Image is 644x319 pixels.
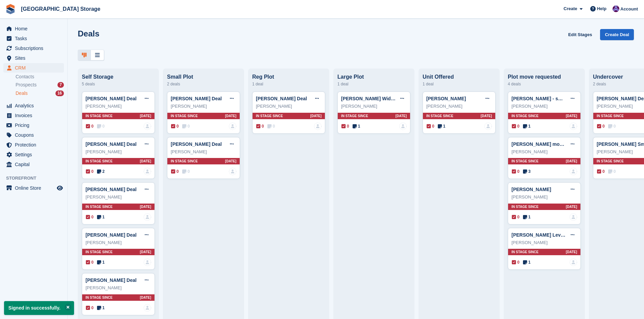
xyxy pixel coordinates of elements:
[15,101,55,110] span: Analytics
[171,159,198,164] span: In stage since
[57,82,64,88] div: 7
[144,259,151,266] img: deal-assignee-blank
[620,6,638,12] span: Account
[97,259,105,265] span: 1
[523,168,531,175] span: 3
[423,74,496,80] div: Unit Offered
[597,113,624,118] span: In stage since
[566,204,577,209] span: [DATE]
[426,113,453,118] span: In stage since
[15,34,55,43] span: Tasks
[97,214,105,220] span: 1
[15,44,55,53] span: Subscriptions
[167,80,240,88] div: 2 deals
[225,159,236,164] span: [DATE]
[426,103,492,110] div: [PERSON_NAME]
[86,232,137,238] a: [PERSON_NAME] Deal
[597,168,605,175] span: 0
[256,123,264,129] span: 0
[426,96,466,101] a: [PERSON_NAME]
[15,183,55,193] span: Online Store
[600,29,634,40] a: Create Deal
[267,123,275,129] span: 0
[16,90,64,97] a: Deals 16
[3,183,64,193] a: menu
[512,214,520,220] span: 0
[15,111,55,120] span: Invoices
[86,159,113,164] span: In stage since
[97,168,105,175] span: 2
[229,168,236,175] img: deal-assignee-blank
[86,103,151,110] div: [PERSON_NAME]
[86,285,151,291] div: [PERSON_NAME]
[86,168,94,175] span: 0
[140,113,151,118] span: [DATE]
[16,74,64,80] a: Contacts
[82,80,155,88] div: 5 deals
[512,259,520,265] span: 0
[252,74,325,80] div: Reg Plot
[341,113,368,118] span: In stage since
[523,214,531,220] span: 1
[337,80,410,88] div: 1 deal
[597,159,624,164] span: In stage since
[481,113,492,118] span: [DATE]
[511,159,539,164] span: In stage since
[15,63,55,73] span: CRM
[82,74,155,80] div: Self Storage
[511,96,577,101] a: [PERSON_NAME] - small plot
[256,96,307,101] a: [PERSON_NAME] Deal
[182,168,190,175] span: 0
[225,113,236,118] span: [DATE]
[86,149,151,155] div: [PERSON_NAME]
[608,168,616,175] span: 0
[86,239,151,246] div: [PERSON_NAME]
[171,96,222,101] a: [PERSON_NAME] Deal
[140,204,151,209] span: [DATE]
[511,239,577,246] div: [PERSON_NAME]
[3,53,64,63] a: menu
[341,123,349,129] span: 0
[523,259,531,265] span: 1
[97,305,105,311] span: 1
[564,5,577,12] span: Create
[15,121,55,130] span: Pricing
[3,111,64,120] a: menu
[171,103,236,110] div: [PERSON_NAME]
[6,175,67,182] span: Storefront
[511,149,577,155] div: [PERSON_NAME]
[171,168,179,175] span: 0
[511,103,577,110] div: [PERSON_NAME]
[511,204,539,209] span: In stage since
[566,113,577,118] span: [DATE]
[512,168,520,175] span: 0
[3,101,64,110] a: menu
[144,123,151,130] a: deal-assignee-blank
[86,295,113,300] span: In stage since
[86,204,113,209] span: In stage since
[3,160,64,169] a: menu
[570,259,577,266] img: deal-assignee-blank
[15,150,55,159] span: Settings
[56,184,64,192] a: Preview store
[337,74,410,80] div: Large Plot
[86,249,113,255] span: In stage since
[597,123,605,129] span: 0
[511,113,539,118] span: In stage since
[97,123,105,129] span: 0
[86,305,94,311] span: 0
[3,44,64,53] a: menu
[144,213,151,221] img: deal-assignee-blank
[511,187,551,192] a: [PERSON_NAME]
[15,130,55,140] span: Coupons
[144,168,151,175] img: deal-assignee-blank
[314,123,321,130] img: deal-assignee-blank
[252,80,325,88] div: 1 deal
[512,123,520,129] span: 0
[55,90,64,96] div: 16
